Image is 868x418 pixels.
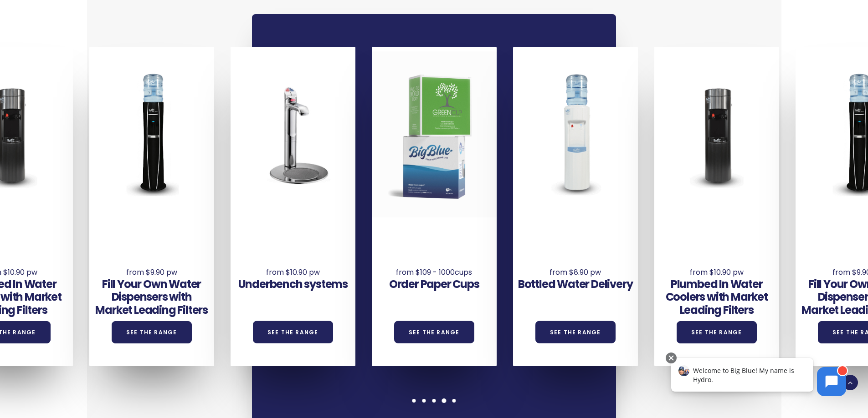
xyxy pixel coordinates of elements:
[666,277,768,318] a: Plumbed In Water Coolers with Market Leading Filters
[95,277,208,318] a: Fill Your Own Water Dispensers with Market Leading Filters
[389,277,479,292] a: Order Paper Cups
[677,321,757,343] a: See the Range
[112,321,192,343] a: See the Range
[535,321,616,343] a: See the Range
[518,277,633,292] a: Bottled Water Delivery
[253,321,333,343] a: See the Range
[662,351,855,405] iframe: Chatbot
[238,277,348,292] a: Underbench systems
[394,321,474,343] a: See the Range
